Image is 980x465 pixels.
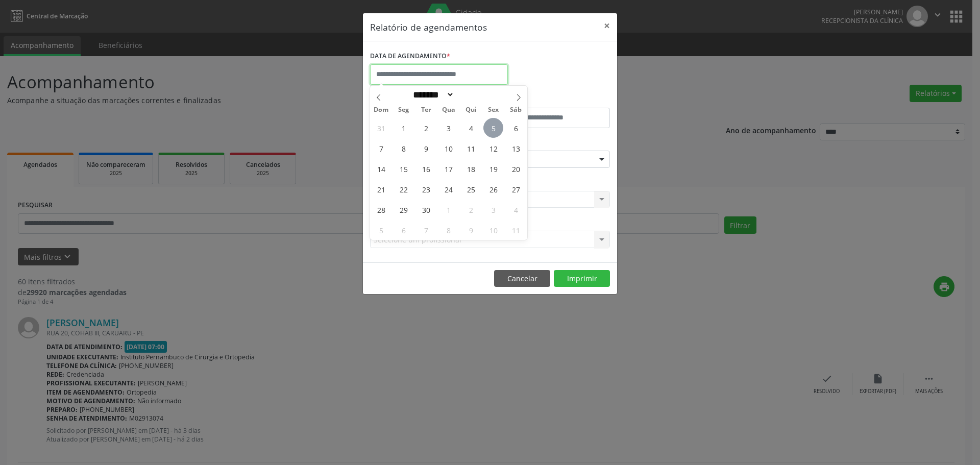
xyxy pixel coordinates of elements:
[416,118,436,138] span: Setembro 2, 2025
[493,92,610,108] label: ATÉ
[371,200,391,219] span: Setembro 28, 2025
[416,200,436,219] span: Setembro 30, 2025
[416,220,436,240] span: Outubro 7, 2025
[460,107,482,113] span: Qui
[438,138,458,158] span: Setembro 10, 2025
[461,159,481,179] span: Setembro 18, 2025
[415,107,437,113] span: Ter
[370,107,393,113] span: Dom
[483,138,503,158] span: Setembro 12, 2025
[416,138,436,158] span: Setembro 9, 2025
[394,118,413,138] span: Setembro 1, 2025
[483,179,503,199] span: Setembro 26, 2025
[597,13,617,38] button: Close
[506,159,526,179] span: Setembro 20, 2025
[394,179,413,199] span: Setembro 22, 2025
[370,48,450,64] label: DATA DE AGENDAMENTO
[505,107,527,113] span: Sáb
[454,89,488,100] input: Year
[438,159,458,179] span: Setembro 17, 2025
[371,159,391,179] span: Setembro 14, 2025
[506,220,526,240] span: Outubro 11, 2025
[416,159,436,179] span: Setembro 16, 2025
[394,138,413,158] span: Setembro 8, 2025
[371,138,391,158] span: Setembro 7, 2025
[506,200,526,219] span: Outubro 4, 2025
[483,118,503,138] span: Setembro 5, 2025
[483,159,503,179] span: Setembro 19, 2025
[461,200,481,219] span: Outubro 2, 2025
[438,200,458,219] span: Outubro 1, 2025
[409,89,454,100] select: Month
[506,179,526,199] span: Setembro 27, 2025
[482,107,505,113] span: Sex
[461,220,481,240] span: Outubro 9, 2025
[371,179,391,199] span: Setembro 21, 2025
[438,179,458,199] span: Setembro 24, 2025
[438,220,458,240] span: Outubro 8, 2025
[370,20,487,34] h5: Relatório de agendamentos
[394,200,413,219] span: Setembro 29, 2025
[483,200,503,219] span: Outubro 3, 2025
[371,118,391,138] span: Agosto 31, 2025
[394,220,413,240] span: Outubro 6, 2025
[394,159,413,179] span: Setembro 15, 2025
[506,138,526,158] span: Setembro 13, 2025
[393,107,415,113] span: Seg
[506,118,526,138] span: Setembro 6, 2025
[437,107,460,113] span: Qua
[461,118,481,138] span: Setembro 4, 2025
[494,270,550,287] button: Cancelar
[371,220,391,240] span: Outubro 5, 2025
[483,220,503,240] span: Outubro 10, 2025
[438,118,458,138] span: Setembro 3, 2025
[461,138,481,158] span: Setembro 11, 2025
[416,179,436,199] span: Setembro 23, 2025
[554,270,610,287] button: Imprimir
[461,179,481,199] span: Setembro 25, 2025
